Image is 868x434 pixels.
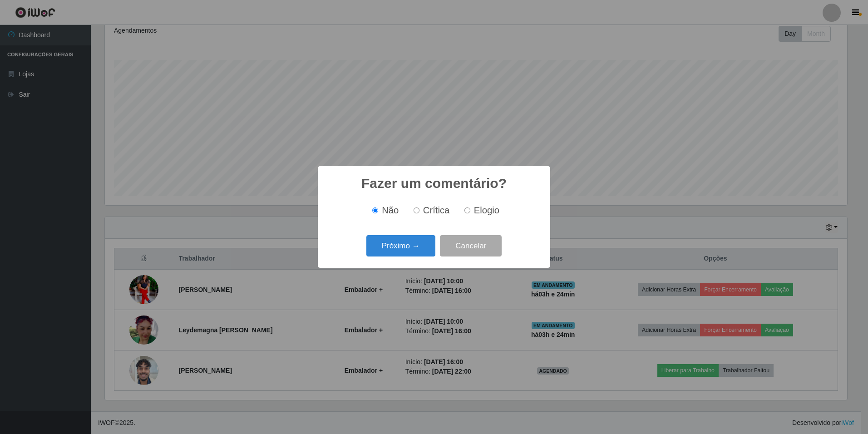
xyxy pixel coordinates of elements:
[414,207,419,213] input: Crítica
[366,235,435,256] button: Próximo →
[474,205,499,215] span: Elogio
[361,175,507,192] h2: Fazer um comentário?
[382,205,399,215] span: Não
[440,235,502,256] button: Cancelar
[423,205,450,215] span: Crítica
[464,207,470,213] input: Elogio
[372,207,378,213] input: Não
